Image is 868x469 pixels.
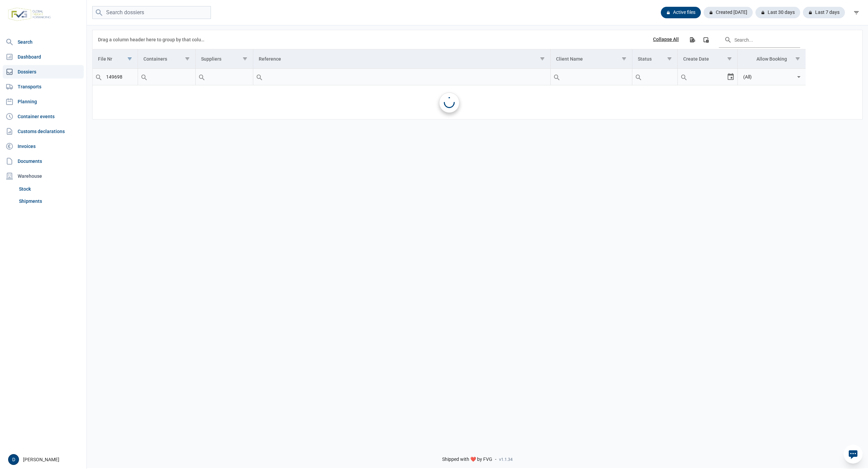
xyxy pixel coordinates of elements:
[632,69,678,85] td: Filter cell
[253,69,550,85] td: Filter cell
[727,56,732,61] span: Show filter options for column 'Create Date'
[704,7,753,18] div: Created [DATE]
[3,125,84,138] a: Customs declarations
[185,56,190,61] span: Show filter options for column 'Containers'
[253,49,550,69] td: Column Reference
[98,30,800,49] div: Data grid toolbar
[93,69,105,85] div: Search box
[667,56,672,61] span: Show filter options for column 'Status'
[551,69,563,85] div: Search box
[632,69,677,85] input: Filter cell
[632,69,645,85] div: Search box
[632,49,678,69] td: Column Status
[495,456,496,463] span: -
[93,69,138,85] input: Filter cell
[3,169,84,183] div: Warehouse
[550,69,632,85] td: Filter cell
[127,56,132,61] span: Show filter options for column 'File Nr'
[622,56,627,61] span: Show filter options for column 'Client Name'
[3,65,84,79] a: Dossiers
[3,50,84,64] a: Dashboard
[8,454,82,465] div: [PERSON_NAME]
[92,6,211,19] input: Search dossiers
[3,95,84,108] a: Planning
[196,69,208,85] div: Search box
[755,7,800,18] div: Last 30 days
[686,34,698,46] div: Export all data to Excel
[737,49,806,69] td: Column Allow Booking
[16,183,84,195] a: Stock
[3,154,84,168] a: Documents
[195,49,253,69] td: Column Suppliers
[138,69,195,85] input: Filter cell
[738,69,795,85] input: Filter cell
[201,56,221,62] div: Suppliers
[93,49,138,69] td: Column File Nr
[499,457,513,462] span: v1.1.34
[683,56,709,62] div: Create Date
[3,80,84,93] a: Transports
[138,69,150,85] div: Search box
[756,56,787,62] div: Allow Booking
[98,56,112,62] div: File Nr
[661,7,701,18] div: Active files
[138,49,195,69] td: Column Containers
[8,454,19,465] button: D
[3,110,84,123] a: Container events
[259,56,281,62] div: Reference
[737,69,806,85] td: Filter cell
[16,195,84,207] a: Shipments
[727,69,735,85] div: Select
[550,49,632,69] td: Column Client Name
[803,7,845,18] div: Last 7 days
[719,31,800,48] input: Search in the data grid
[795,56,800,61] span: Show filter options for column 'Allow Booking'
[143,56,167,62] div: Containers
[444,97,455,108] div: Loading...
[653,37,679,43] div: Collapse All
[253,69,265,85] div: Search box
[638,56,652,62] div: Status
[3,140,84,153] a: Invoices
[795,69,803,85] div: Select
[551,69,632,85] input: Filter cell
[678,69,726,85] input: Filter cell
[93,99,806,106] span: No data
[678,69,737,85] td: Filter cell
[678,69,690,85] div: Search box
[196,69,253,85] input: Filter cell
[98,34,207,45] div: Drag a column header here to group by that column
[556,56,583,62] div: Client Name
[850,6,863,19] div: filter
[253,69,550,85] input: Filter cell
[242,56,248,61] span: Show filter options for column 'Suppliers'
[540,56,545,61] span: Show filter options for column 'Reference'
[678,49,737,69] td: Column Create Date
[3,35,84,49] a: Search
[700,34,712,46] div: Column Chooser
[442,456,492,463] span: Shipped with ❤️ by FVG
[5,5,54,24] img: FVG - Global freight forwarding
